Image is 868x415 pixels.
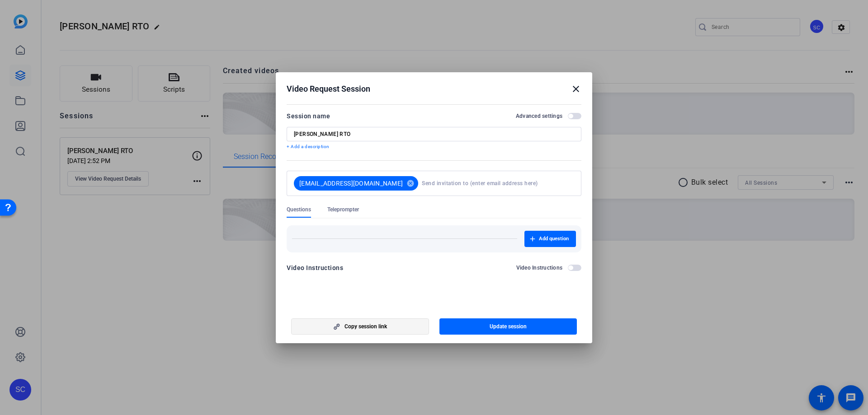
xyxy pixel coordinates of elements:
span: Questions [287,206,311,213]
input: Send invitation to (enter email address here) [422,174,571,192]
span: Teleprompter [327,206,359,213]
span: [EMAIL_ADDRESS][DOMAIN_NAME] [299,179,403,188]
button: Copy session link [291,318,429,335]
button: Update session [439,318,577,335]
p: + Add a description [287,143,581,150]
button: Add question [524,231,576,247]
span: Update session [490,323,527,330]
mat-icon: cancel [403,179,418,187]
span: Copy session link [344,323,387,330]
div: Video Request Session [287,84,581,94]
mat-icon: close [571,84,581,94]
input: Enter Session Name [294,131,574,138]
div: Video Instructions [287,262,343,273]
div: Session name [287,111,330,121]
h2: Video Instructions [516,264,563,271]
span: Add question [539,235,569,242]
h2: Advanced settings [516,112,562,120]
